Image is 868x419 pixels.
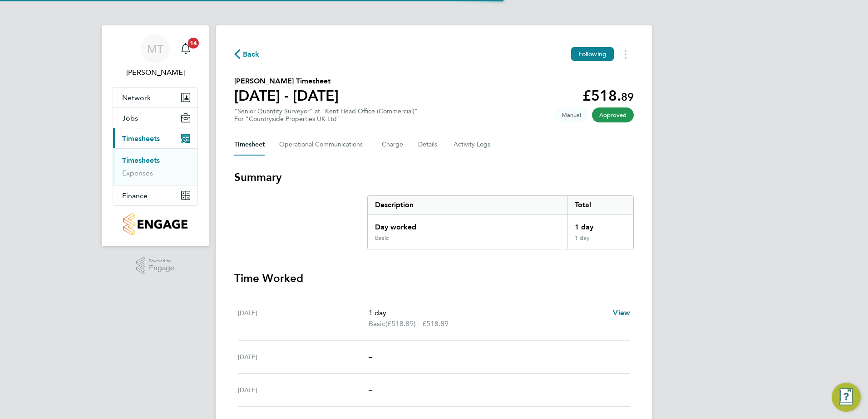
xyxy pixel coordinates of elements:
div: "Senior Quantity Surveyor" at "Kent Head Office (Commercial)" [234,107,418,123]
div: 1 day [567,234,633,249]
span: MT [147,43,163,55]
span: Mark Thorndycroft [113,67,198,78]
button: Activity Logs [454,134,492,156]
div: Total [567,196,633,214]
button: Jobs [113,108,197,128]
p: 1 day [369,307,606,318]
img: countryside-properties-logo-retina.png [123,213,187,235]
button: Details [418,134,439,156]
h1: [DATE] - [DATE] [234,87,339,105]
span: This timesheet was manually created. [554,107,588,122]
button: Network [113,88,197,107]
span: Engage [149,264,174,272]
div: Day worked [368,214,567,234]
span: Jobs [122,114,138,122]
a: 14 [177,34,195,63]
span: 89 [621,90,634,103]
button: Following [571,47,614,61]
app-decimal: £518. [582,87,634,104]
div: [DATE] [238,351,369,362]
div: 1 day [567,214,633,234]
span: This timesheet has been approved. [592,107,634,122]
a: Timesheets [122,156,160,165]
h3: Time Worked [234,271,634,286]
button: Timesheets Menu [617,47,634,61]
span: £518.89 [422,319,449,328]
span: Timesheets [122,134,160,143]
span: Following [578,50,607,58]
nav: Main navigation [102,25,209,246]
div: Description [368,196,567,214]
span: Finance [122,191,148,200]
span: (£518.89) = [385,319,422,328]
div: Timesheets [113,148,197,185]
span: Basic [369,318,385,329]
a: View [613,307,630,318]
div: [DATE] [238,307,369,329]
span: – [369,352,372,361]
div: For "Countryside Properties UK Ltd" [234,115,418,123]
span: 14 [188,38,199,49]
h2: [PERSON_NAME] Timesheet [234,76,339,87]
div: Basic [375,234,389,242]
span: – [369,385,372,394]
button: Engage Resource Center [832,383,861,412]
a: MT[PERSON_NAME] [113,34,198,78]
span: Powered by [149,257,174,265]
button: Timesheet [234,134,265,156]
div: [DATE] [238,385,369,395]
button: Charge [382,134,404,156]
button: Timesheets [113,128,197,148]
button: Finance [113,185,197,205]
a: Go to home page [113,213,198,235]
span: Back [243,49,260,60]
a: Expenses [122,169,153,177]
button: Operational Communications [279,134,367,156]
h3: Summary [234,170,634,185]
span: View [613,308,630,317]
a: Powered byEngage [136,257,175,274]
span: Network [122,93,151,102]
button: Back [234,49,260,60]
div: Summary [367,195,634,249]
